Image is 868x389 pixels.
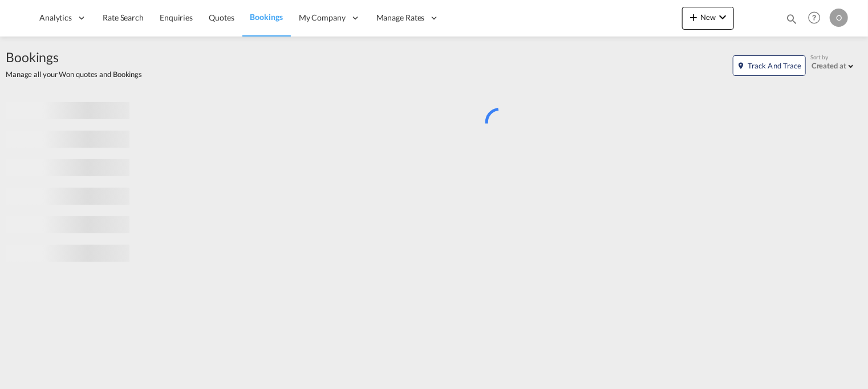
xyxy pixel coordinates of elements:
[733,55,806,76] button: icon-map-markerTrack and Trace
[682,7,734,30] button: icon-plus 400-fgNewicon-chevron-down
[103,13,144,22] span: Rate Search
[687,13,729,22] span: New
[299,12,346,23] span: My Company
[6,69,142,79] span: Manage all your Won quotes and Bookings
[785,13,798,25] md-icon: icon-magnify
[6,48,142,66] span: Bookings
[830,9,848,27] div: O
[39,12,72,23] span: Analytics
[376,12,425,23] span: Manage Rates
[737,62,745,70] md-icon: icon-map-marker
[785,13,798,30] div: icon-magnify
[209,13,234,22] span: Quotes
[805,8,824,27] span: Help
[810,53,828,61] span: Sort by
[160,13,193,22] span: Enquiries
[716,10,729,24] md-icon: icon-chevron-down
[805,8,830,29] div: Help
[812,61,846,70] div: Created at
[250,12,283,22] span: Bookings
[687,10,700,24] md-icon: icon-plus 400-fg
